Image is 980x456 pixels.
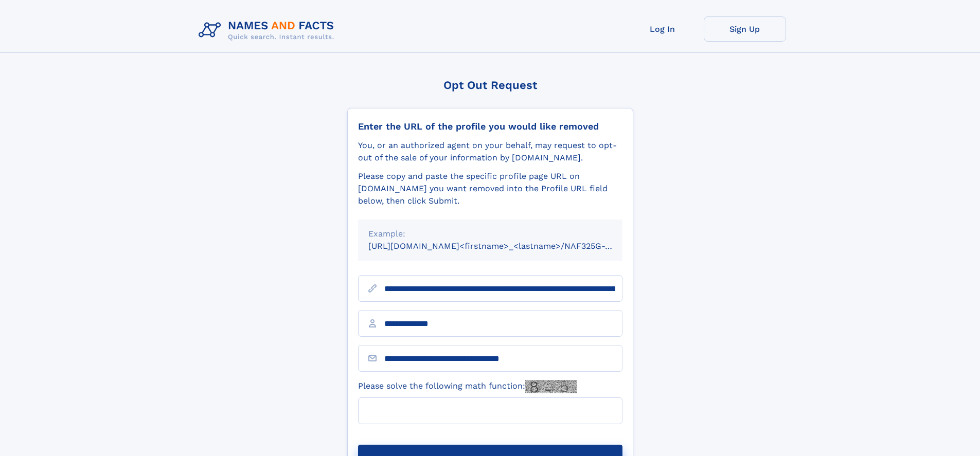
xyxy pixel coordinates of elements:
[368,228,612,240] div: Example:
[347,79,633,92] div: Opt Out Request
[704,16,786,42] a: Sign Up
[621,16,704,42] a: Log In
[358,170,622,207] div: Please copy and paste the specific profile page URL on [DOMAIN_NAME] you want removed into the Pr...
[358,121,622,132] div: Enter the URL of the profile you would like removed
[358,380,577,393] label: Please solve the following math function:
[194,16,343,44] img: Logo Names and Facts
[358,139,622,164] div: You, or an authorized agent on your behalf, may request to opt-out of the sale of your informatio...
[368,241,642,251] small: [URL][DOMAIN_NAME]<firstname>_<lastname>/NAF325G-xxxxxxxx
